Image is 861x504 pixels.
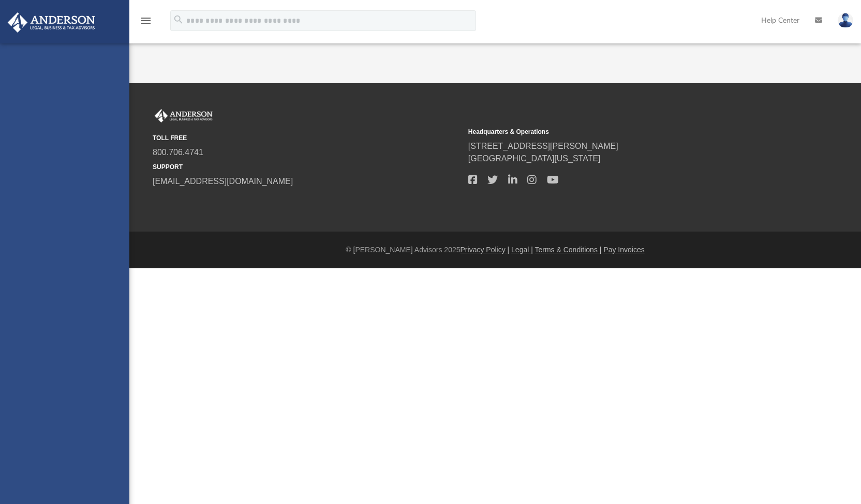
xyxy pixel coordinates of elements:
[603,246,644,254] a: Pay Invoices
[153,148,203,157] a: 800.706.4741
[140,20,152,27] a: menu
[461,246,510,254] a: Privacy Policy |
[5,12,98,33] img: Anderson Advisors Platinum Portal
[838,13,853,28] img: User Pic
[153,109,215,123] img: Anderson Advisors Platinum Portal
[468,127,777,136] small: Headquarters & Operations
[468,154,601,163] a: [GEOGRAPHIC_DATA][US_STATE]
[173,14,184,25] i: search
[129,245,861,255] div: © [PERSON_NAME] Advisors 2025
[153,133,461,143] small: TOLL FREE
[511,246,533,254] a: Legal |
[153,162,461,172] small: SUPPORT
[468,142,618,150] a: [STREET_ADDRESS][PERSON_NAME]
[535,246,602,254] a: Terms & Conditions |
[140,14,152,27] i: menu
[153,177,293,186] a: [EMAIL_ADDRESS][DOMAIN_NAME]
